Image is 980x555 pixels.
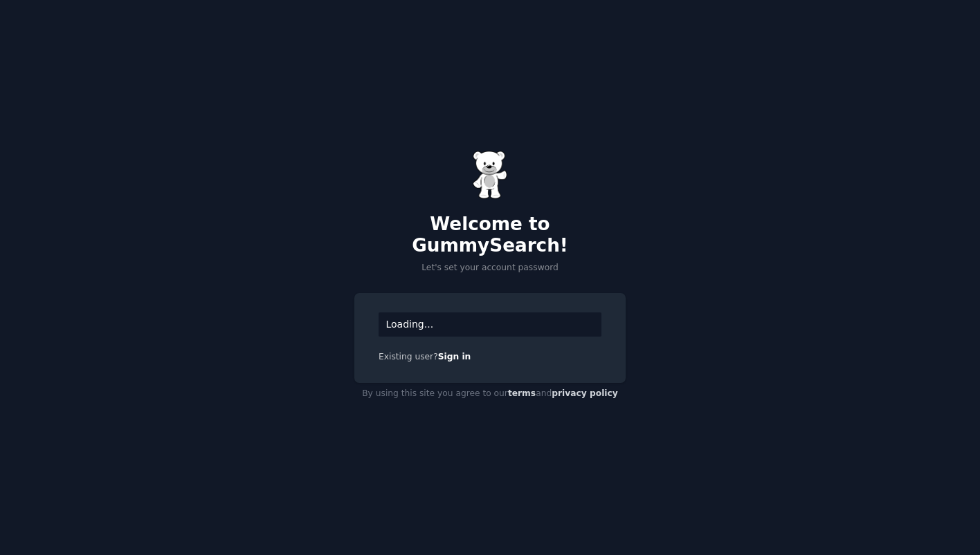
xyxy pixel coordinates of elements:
h2: Welcome to GummySearch! [354,214,626,257]
a: privacy policy [552,388,618,398]
p: Let's set your account password [354,262,626,274]
img: Gummy Bear [473,151,507,199]
div: Loading... [379,312,601,337]
span: Existing user? [379,352,438,361]
a: Sign in [438,352,471,361]
div: By using this site you agree to our and [354,383,626,405]
a: terms [508,388,536,398]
